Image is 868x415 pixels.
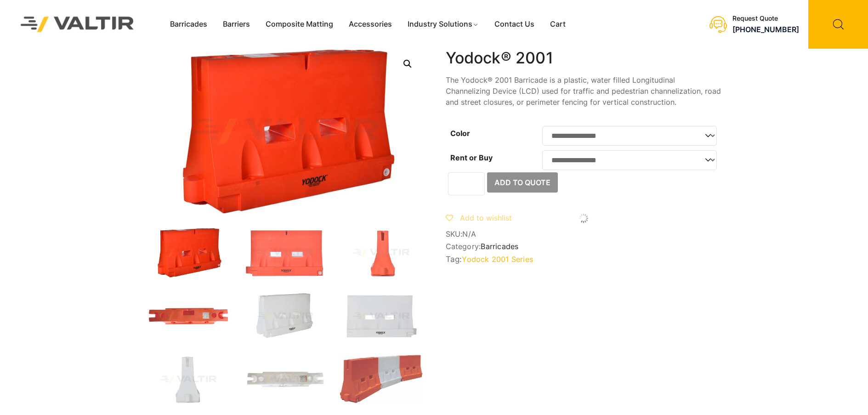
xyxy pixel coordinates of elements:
[9,5,146,44] img: Valtir Rentals
[448,172,485,195] input: Product quantity
[258,17,341,31] a: Composite Matting
[147,355,230,404] img: 2001_Nat_Side.jpg
[340,228,423,278] img: 2001_Org_Side.jpg
[446,242,721,251] span: Category:
[215,17,258,31] a: Barriers
[147,228,230,278] img: 2001_Org_3Q-1.jpg
[244,291,326,341] img: 2001_Nat_3Q-1.jpg
[446,230,721,239] span: SKU:
[446,74,721,108] p: The Yodock® 2001 Barricade is a plastic, water filled Longitudinal Channelizing Device (LCD) used...
[244,355,326,404] img: 2001_Nat_Top.jpg
[341,17,400,31] a: Accessories
[400,17,487,31] a: Industry Solutions
[462,255,533,264] a: Yodock 2001 Series
[481,242,518,251] a: Barricades
[446,255,721,264] span: Tag:
[162,17,215,31] a: Barricades
[147,291,230,341] img: 2001_Org_Top.jpg
[462,229,476,239] span: N/A
[450,153,493,162] label: Rent or Buy
[340,355,423,403] img: yodock-2001-barrier-7.jpg
[732,15,799,23] div: Request Quote
[487,172,558,193] button: Add to Quote
[542,17,573,31] a: Cart
[340,291,423,341] img: 2001_Nat_Front.jpg
[450,129,470,138] label: Color
[487,17,542,31] a: Contact Us
[446,49,721,68] h1: Yodock® 2001
[244,228,326,278] img: 2001_Org_Front.jpg
[732,25,799,34] a: [PHONE_NUMBER]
